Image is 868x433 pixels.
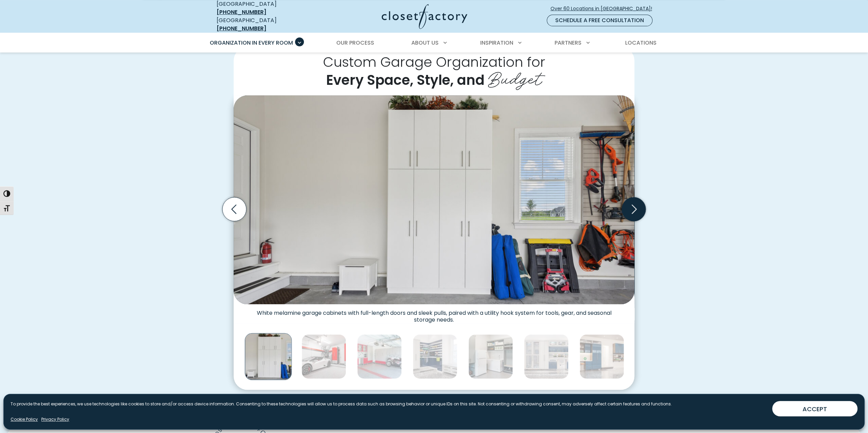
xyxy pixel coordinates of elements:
a: [PHONE_NUMBER] [217,8,266,16]
a: Privacy Policy [41,416,69,422]
img: Garage setup with mounted sports gear organizers, cabinetry with lighting, and a wraparound bench [413,334,457,379]
a: [PHONE_NUMBER] [217,25,266,32]
a: Cookie Policy [11,416,38,422]
span: Over 60 Locations in [GEOGRAPHIC_DATA]! [550,5,658,12]
span: About Us [411,39,439,47]
a: Schedule a Free Consultation [547,15,652,26]
span: Inspiration [480,39,513,47]
button: Previous slide [220,195,249,224]
img: Gray mudroom-style garage design with full-height cabinets, wire baskets, overhead cubbies, and b... [468,334,513,379]
nav: Primary Menu [205,33,663,52]
span: Locations [625,39,656,47]
figcaption: White melamine garage cabinets with full-length doors and sleek pulls, paired with a utility hook... [234,304,634,323]
span: Budget [488,63,542,91]
img: Garage with gray cabinets and glossy red drawers, slatwall organizer system, heavy-duty hooks, an... [357,334,402,379]
span: Every Space, Style, and [326,71,485,90]
img: Garage with white cabinetry with integrated handles, slatwall system for garden tools and power e... [245,333,292,380]
div: [GEOGRAPHIC_DATA] [217,16,315,33]
img: Custom garage design with high-gloss blue cabinets, frosted glass doors, and a slat wall organizer [524,334,569,379]
img: Luxury sports garage with high-gloss red cabinetry, gray base drawers, and vertical bike racks [301,334,346,379]
img: Garage with white cabinetry with integrated handles, slatwall system for garden tools and power e... [234,95,634,304]
img: Custom garage cabinetry with polyaspartic flooring and high-gloss blue cabinetry [579,334,624,379]
span: Partners [555,39,582,47]
p: To provide the best experiences, we use technologies like cookies to store and/or access device i... [11,401,672,407]
button: Next slide [619,195,648,224]
button: ACCEPT [772,401,857,416]
span: Organization in Every Room [210,39,293,47]
span: Our Process [336,39,374,47]
a: Over 60 Locations in [GEOGRAPHIC_DATA]! [550,3,658,15]
span: Custom Garage Organization for [323,52,545,72]
img: Closet Factory Logo [382,4,467,29]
